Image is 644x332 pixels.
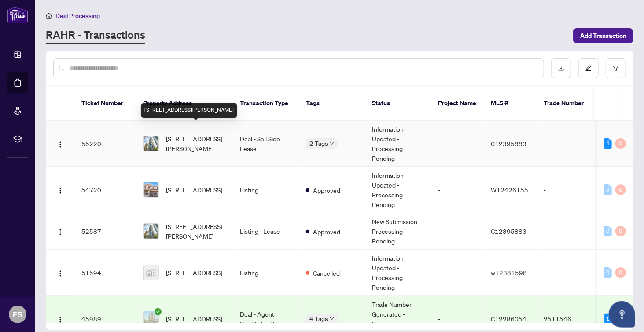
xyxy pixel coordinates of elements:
a: RAHR - Transactions [46,28,145,44]
span: W12426155 [491,186,528,194]
button: Logo [53,224,67,238]
span: download [558,65,564,71]
div: 0 [615,138,626,149]
span: edit [585,65,592,71]
span: [STREET_ADDRESS] [166,268,222,277]
img: thumbnail-img [144,224,158,239]
td: - [431,250,484,296]
th: Status [365,86,431,121]
img: thumbnail-img [144,265,158,280]
td: - [537,167,598,213]
span: C12395883 [491,227,526,235]
span: C12395883 [491,140,526,148]
button: Add Transaction [573,28,633,43]
th: Project Name [431,86,484,121]
button: Logo [53,136,67,151]
th: MLS # [484,86,537,121]
div: 0 [615,267,626,278]
span: [STREET_ADDRESS][PERSON_NAME] [166,221,226,241]
th: Tags [299,86,365,121]
button: Open asap [609,301,635,328]
span: w12381598 [491,269,527,277]
th: Property Address [136,86,233,121]
td: Listing [233,250,299,296]
img: thumbnail-img [144,311,158,326]
td: - [431,121,484,167]
td: Information Updated - Processing Pending [365,167,431,213]
span: down [330,141,334,146]
span: 4 Tags [309,314,328,324]
span: [STREET_ADDRESS] [166,185,222,195]
img: Logo [57,229,64,236]
span: ES [13,308,22,321]
button: download [551,58,571,78]
span: filter [613,65,619,71]
span: check-circle [155,308,162,315]
div: 4 [604,138,612,149]
td: - [537,121,598,167]
button: Logo [53,266,67,280]
span: Approved [313,227,340,236]
div: 0 [604,267,612,278]
td: 52587 [74,213,136,250]
span: home [46,13,52,19]
button: Logo [53,183,67,197]
td: Information Updated - Processing Pending [365,121,431,167]
img: Logo [57,316,64,323]
td: - [537,213,598,250]
td: 54720 [74,167,136,213]
td: Listing - Lease [233,213,299,250]
span: Approved [313,185,340,195]
button: Logo [53,312,67,326]
span: Cancelled [313,268,340,278]
td: Deal - Sell Side Lease [233,121,299,167]
div: 0 [615,226,626,236]
img: Logo [57,141,64,148]
div: 0 [604,226,612,236]
th: Trade Number [537,86,598,121]
div: 0 [604,184,612,195]
th: Ticket Number [74,86,136,121]
td: Listing [233,167,299,213]
th: Transaction Type [233,86,299,121]
td: - [431,167,484,213]
span: down [330,317,334,321]
td: - [431,213,484,250]
span: [STREET_ADDRESS] [166,314,222,324]
span: [STREET_ADDRESS][PERSON_NAME] [166,134,226,153]
div: 0 [615,184,626,195]
div: 1 [604,314,612,324]
img: Logo [57,270,64,277]
span: Add Transaction [580,29,626,43]
img: Logo [57,187,64,194]
td: New Submission - Processing Pending [365,213,431,250]
span: 2 Tags [309,138,328,148]
button: filter [606,58,626,78]
td: - [537,250,598,296]
span: Deal Processing [55,12,100,20]
div: [STREET_ADDRESS][PERSON_NAME] [141,103,237,118]
button: edit [578,58,599,78]
td: Information Updated - Processing Pending [365,250,431,296]
span: C12286054 [491,315,526,323]
td: 55220 [74,121,136,167]
img: thumbnail-img [144,182,158,197]
img: thumbnail-img [144,136,158,151]
img: logo [7,7,28,23]
td: 51594 [74,250,136,296]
